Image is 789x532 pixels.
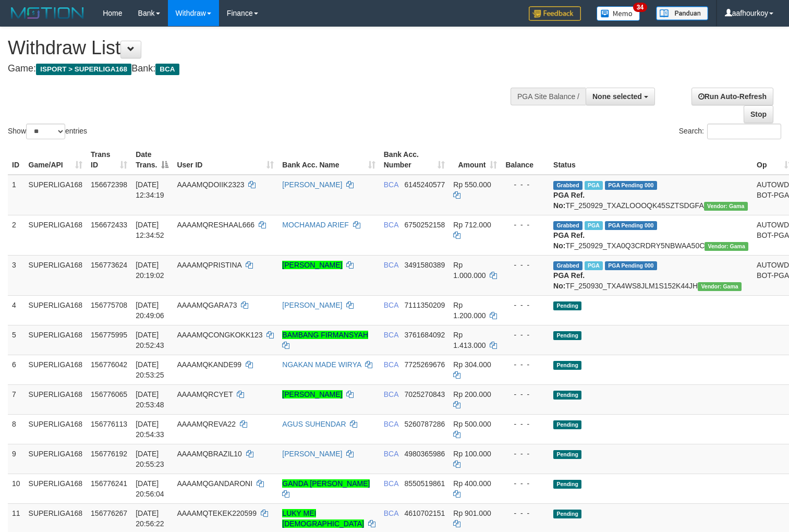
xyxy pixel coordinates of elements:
[282,301,342,309] a: [PERSON_NAME]
[505,478,545,489] div: - - -
[553,271,585,290] b: PGA Ref. No:
[282,420,346,428] a: AGUS SUHENDAR
[505,419,545,429] div: - - -
[549,145,752,175] th: Status
[553,420,581,429] span: Pending
[384,509,398,517] span: BCA
[511,88,586,105] div: PGA Site Balance /
[605,261,657,270] span: PGA Pending
[605,181,657,190] span: PGA Pending
[8,444,25,474] td: 9
[25,474,87,503] td: SUPERLIGA168
[453,479,491,488] span: Rp 400.000
[404,420,445,428] span: Copy 5260787286 to clipboard
[91,180,127,189] span: 156672398
[404,261,445,269] span: Copy 3491580389 to clipboard
[25,384,87,414] td: SUPERLIGA168
[282,221,349,229] a: MOCHAMAD ARIEF
[282,479,370,488] a: GANDA [PERSON_NAME]
[553,361,581,370] span: Pending
[25,295,87,325] td: SUPERLIGA168
[592,92,642,101] span: None selected
[282,390,342,398] a: [PERSON_NAME]
[282,261,342,269] a: [PERSON_NAME]
[505,220,545,230] div: - - -
[8,295,25,325] td: 4
[25,325,87,355] td: SUPERLIGA168
[136,450,164,468] span: [DATE] 20:55:23
[656,6,708,20] img: panduan.png
[505,300,545,310] div: - - -
[177,261,241,269] span: AAAAMQPRISTINA
[553,510,581,518] span: Pending
[705,242,748,251] span: Vendor URL: https://trx31.1velocity.biz
[585,261,603,270] span: Marked by aafsoycanthlai
[453,420,491,428] span: Rp 500.000
[8,474,25,503] td: 10
[177,221,254,229] span: AAAAMQRESHAAL666
[384,331,398,339] span: BCA
[282,180,342,189] a: [PERSON_NAME]
[586,88,655,105] button: None selected
[177,360,241,369] span: AAAAMQKANDE99
[91,450,127,458] span: 156776192
[8,384,25,414] td: 7
[177,331,262,339] span: AAAAMQCONGKOKK123
[25,355,87,384] td: SUPERLIGA168
[553,261,582,270] span: Grabbed
[505,179,545,190] div: - - -
[384,261,398,269] span: BCA
[691,88,773,105] a: Run Auto-Refresh
[8,64,516,74] h4: Game: Bank:
[25,215,87,255] td: SUPERLIGA168
[553,480,581,489] span: Pending
[404,221,445,229] span: Copy 6750252158 to clipboard
[36,64,131,75] span: ISPORT > SUPERLIGA168
[553,231,585,250] b: PGA Ref. No:
[91,509,127,517] span: 156776267
[8,215,25,255] td: 2
[585,181,603,190] span: Marked by aafsoycanthlai
[91,301,127,309] span: 156775708
[155,64,179,75] span: BCA
[131,145,173,175] th: Date Trans.: activate to sort column descending
[8,38,516,58] h1: Withdraw List
[25,175,87,215] td: SUPERLIGA168
[282,360,361,369] a: NGAKAN MADE WIRYA
[173,145,278,175] th: User ID: activate to sort column ascending
[505,389,545,400] div: - - -
[707,124,781,139] input: Search:
[384,301,398,309] span: BCA
[633,3,647,12] span: 34
[553,301,581,310] span: Pending
[505,330,545,340] div: - - -
[25,414,87,444] td: SUPERLIGA168
[384,390,398,398] span: BCA
[505,260,545,270] div: - - -
[453,261,485,280] span: Rp 1.000.000
[549,215,752,255] td: TF_250929_TXA0Q3CRDRY5NBWAA50C
[91,331,127,339] span: 156775995
[529,6,581,21] img: Feedback.jpg
[553,191,585,210] b: PGA Ref. No:
[505,508,545,518] div: - - -
[453,450,491,458] span: Rp 100.000
[384,221,398,229] span: BCA
[177,420,236,428] span: AAAAMQREVA22
[136,509,164,528] span: [DATE] 20:56:22
[136,390,164,409] span: [DATE] 20:53:48
[704,202,748,211] span: Vendor URL: https://trx31.1velocity.biz
[136,180,164,199] span: [DATE] 12:34:19
[453,509,491,517] span: Rp 901.000
[278,145,379,175] th: Bank Acc. Name: activate to sort column ascending
[380,145,450,175] th: Bank Acc. Number: activate to sort column ascending
[25,444,87,474] td: SUPERLIGA168
[449,145,501,175] th: Amount: activate to sort column ascending
[597,6,640,21] img: Button%20Memo.svg
[136,420,164,439] span: [DATE] 20:54:33
[549,255,752,295] td: TF_250930_TXA4WS8JLM1S152K44JH
[177,390,233,398] span: AAAAMQRCYET
[136,221,164,239] span: [DATE] 12:34:52
[8,355,25,384] td: 6
[177,301,237,309] span: AAAAMQGARA73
